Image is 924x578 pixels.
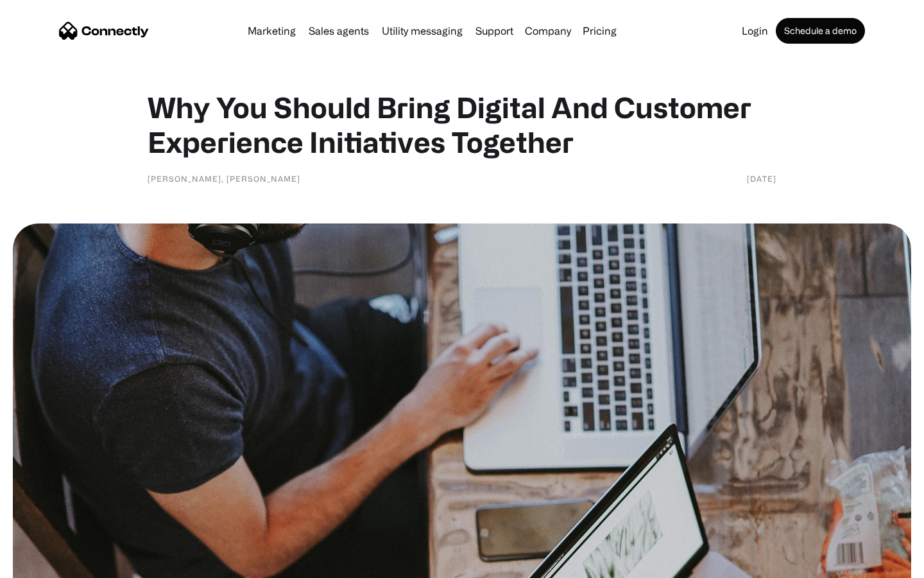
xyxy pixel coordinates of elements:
[304,26,374,36] a: Sales agents
[148,172,300,185] div: [PERSON_NAME], [PERSON_NAME]
[737,26,773,36] a: Login
[243,26,301,36] a: Marketing
[747,172,776,185] div: [DATE]
[13,556,77,574] aside: Language selected: English
[148,90,776,159] h1: Why You Should Bring Digital And Customer Experience Initiatives Together
[470,26,518,36] a: Support
[377,26,468,36] a: Utility messaging
[577,26,622,36] a: Pricing
[776,18,865,44] a: Schedule a demo
[525,22,571,40] div: Company
[26,556,77,574] ul: Language list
